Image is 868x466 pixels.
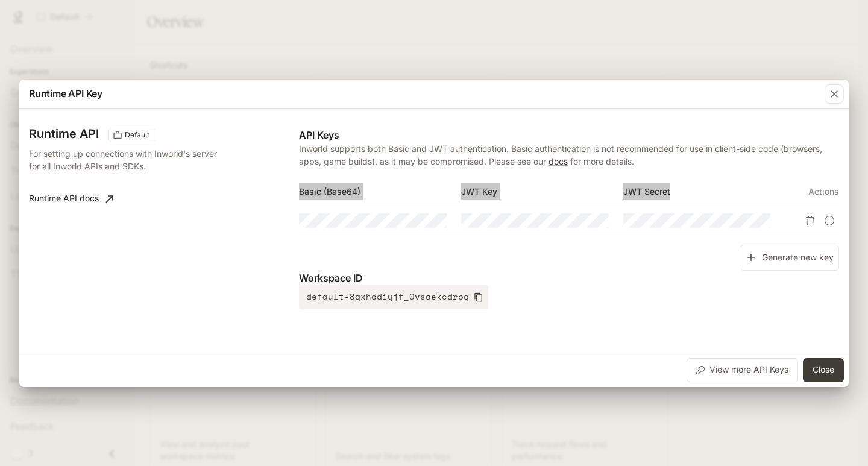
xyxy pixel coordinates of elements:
[687,358,798,382] button: View more API Keys
[549,156,568,166] a: docs
[29,86,102,101] p: Runtime API Key
[803,358,844,382] button: Close
[800,211,820,230] button: Delete API key
[29,147,224,172] p: For setting up connections with Inworld's server for all Inworld APIs and SDKs.
[29,128,99,140] h3: Runtime API
[108,128,156,142] div: These keys will apply to your current workspace only
[461,177,623,206] th: JWT Key
[299,177,461,206] th: Basic (Base64)
[740,245,839,271] button: Generate new key
[820,211,839,230] button: Suspend API key
[299,285,488,309] button: default-8gxhddiyjf_0vsaekcdrpq
[299,142,839,168] p: Inworld supports both Basic and JWT authentication. Basic authentication is not recommended for u...
[299,271,839,285] p: Workspace ID
[785,177,839,206] th: Actions
[299,128,839,142] p: API Keys
[24,187,118,211] a: Runtime API docs
[120,130,154,140] span: Default
[623,177,785,206] th: JWT Secret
